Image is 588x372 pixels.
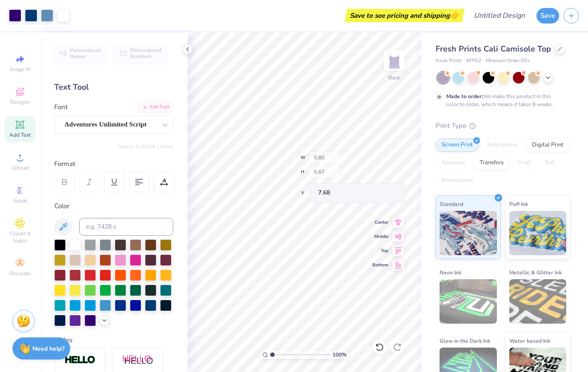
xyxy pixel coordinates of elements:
[436,139,479,152] div: Screen Print
[332,351,347,359] span: 100 %
[526,139,569,152] div: Digital Print
[70,47,101,59] span: Personalized Names
[474,156,509,170] div: Transfers
[372,248,388,254] span: Top
[467,7,532,24] input: Untitled Design
[440,211,497,255] img: Standard
[122,355,153,366] img: Shadow
[138,102,173,112] div: Add Font
[9,270,31,277] span: Decorate
[10,99,30,106] span: Designs
[32,344,64,353] strong: Need help?
[509,211,567,255] img: Puff Ink
[54,201,173,211] div: Color
[440,268,461,277] span: Neon Ink
[446,92,556,108] div: We make this product in this color to order, which means it takes 8 weeks.
[11,164,29,171] span: Upload
[64,355,96,365] img: Stroke
[388,74,400,82] div: Back
[54,102,68,112] label: Font
[436,44,551,54] span: Fresh Prints Cali Camisole Top
[54,159,174,169] div: Format
[450,10,460,20] span: 👉
[10,66,31,73] span: Image AI
[372,233,388,240] span: Middle
[79,218,173,236] input: e.g. 7428 c
[130,47,162,59] span: Personalized Numbers
[54,81,173,93] div: Text Tool
[9,131,31,139] span: Add Text
[512,156,537,170] div: Vinyl
[509,199,528,209] span: Puff Ink
[54,335,173,345] div: Styles
[436,57,462,65] span: Fresh Prints
[4,230,36,244] span: Clipart & logos
[385,51,403,69] img: Back
[372,262,388,268] span: Bottom
[13,197,27,204] span: Greek
[436,121,570,131] div: Print Type
[481,139,524,152] div: Embroidery
[347,9,462,22] div: Save to see pricing and shipping
[436,174,479,187] div: Rhinestones
[509,279,567,324] img: Metallic & Glitter Ink
[466,57,481,65] span: # FP52
[440,199,463,209] span: Standard
[436,156,471,170] div: Applique
[446,93,483,100] strong: Made to order:
[540,156,560,170] div: Foil
[486,57,530,65] span: Minimum Order: 50 +
[536,8,559,24] button: Save
[118,143,173,150] button: Switch to Greek Letters
[440,336,490,345] span: Glow in the Dark Ink
[509,336,550,345] span: Water based Ink
[509,268,562,277] span: Metallic & Glitter Ink
[372,219,388,226] span: Center
[440,279,497,324] img: Neon Ink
